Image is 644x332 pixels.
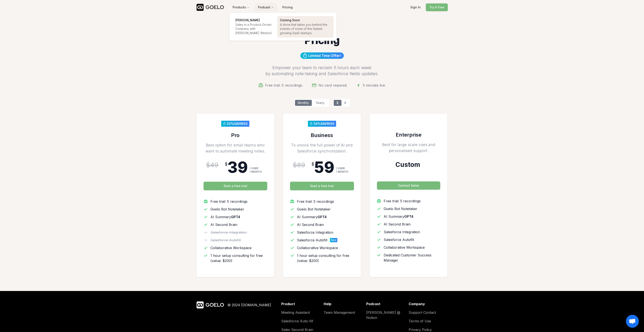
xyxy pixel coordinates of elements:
span: AI Summary [297,214,327,219]
div: GOELO [205,302,224,308]
button: Pricing [279,3,296,11]
div: Product [281,301,320,306]
button: Try It Free [426,3,448,11]
button: Start a free trial [290,182,354,190]
a: Meeting Assistant [281,310,320,315]
a: GOELO [196,301,224,309]
div: [PERSON_NAME] [235,19,272,22]
span: Dedicated Customer Success Manager [384,253,441,263]
span: / MONTH [250,170,262,174]
a: [PERSON_NAME]Sales in a Product-Driven Company with [PERSON_NAME] (Notion) [233,16,275,38]
h3: Business [290,132,354,139]
span: New [330,238,337,242]
button: Products [229,3,253,11]
span: Salesforce Autofill [384,237,414,242]
button: Sign In [407,3,424,11]
span: Limited Time Offer! [308,53,341,58]
span: Collaborative Workspace [384,245,425,250]
h1: Pricing [196,35,448,46]
span: AI Second Brain [210,222,237,227]
a: Support Contact [409,310,448,315]
div: $ [311,161,314,174]
span: GPT4 [318,215,327,219]
a: GOELO [196,4,227,11]
span: 39 [227,161,248,174]
span: Goelo Bot Notetaker [384,206,417,211]
div: $ [225,161,227,174]
span: Collaborative Workspace [210,245,252,250]
img: Goelo Logo [196,4,204,11]
div: Company [409,301,448,306]
div: 5 minutes live. [363,83,386,88]
span: Salesforce Autofill [297,238,327,243]
p: Sales in a Product-Driven Company with [PERSON_NAME] (Notion) [235,23,272,35]
a: Ouvrir le chat [626,315,639,328]
div: No card required. [318,83,347,88]
div: Podcast [366,301,405,306]
span: / USER [336,167,348,170]
span: GPT4 [231,215,240,219]
button: Podcast [255,3,277,11]
span: Salesforce Integration [297,230,333,235]
span: Free trial: 5 recordings [210,199,247,204]
span: 1 hour setup consulting for free (value: $200) [210,253,267,263]
span: / USER [250,167,262,170]
div: $ [334,100,341,106]
a: Start a free trial [290,182,354,199]
span: 1 hour setup consulting for free (value: $200) [297,253,354,263]
span: Custom [395,161,420,168]
img: Goelo Logo [196,301,204,309]
a: Salesforce Auto-fill [281,318,320,324]
nav: Main [229,3,277,11]
span: Salesforce Autofill [210,238,241,243]
div: Best option for small teams who want to automate meeting notes. [204,142,267,154]
span: / MONTH [336,170,348,174]
span: Goelo Bot Notetaker [297,207,331,212]
h3: Enterprise [377,131,441,138]
span: $ 89 [293,161,305,169]
span: AI Summary [384,214,413,219]
span: AI Second Brain [384,222,411,227]
span: Salesforce Integration [384,229,420,235]
span: Salesforce Integration [210,230,247,235]
span: AI Second Brain [297,222,324,227]
button: Contact Sales [377,181,441,190]
a: [PERSON_NAME] @ Notion [366,310,405,320]
div: Free trial: 5 recordings. [265,83,303,88]
a: Coming SoonA show that takes you behind the scenes of some of the fastest growing SaaS startups. [277,16,334,38]
div: GOELO [205,4,224,11]
a: Team Management [324,310,363,315]
h3: Pro [204,132,267,139]
span: GPT4 [404,214,413,219]
div: © 2024 [DOMAIN_NAME] [227,302,271,308]
div: 20% SAVINGS [227,122,248,126]
div: Empower your team to reclaim 5 hours each week by automating note-taking and Salesforce fields up... [196,65,448,77]
span: Free trial: 5 recordings [384,198,421,204]
div: Yearly [312,100,329,106]
button: Start a free trial [204,182,267,190]
span: Goelo Bot Notetaker [210,207,244,212]
div: Podcast [229,13,337,41]
div: Monthly [295,100,312,106]
div: Best for large scale uses and personalised support. [377,142,441,154]
div: To unlock the full power of AI and Salesforce synchronization. [290,142,354,154]
div: Coming Soon [280,19,331,22]
a: Start a free trial [204,182,267,199]
span: Free trial: 5 recordings [297,199,334,204]
span: 59 [314,161,334,174]
span: Collaborative Workspace [297,245,338,250]
div: 34% SAVINGS [314,122,334,126]
p: A show that takes you behind the scenes of some of the fastest growing SaaS startups. [280,23,331,35]
span: $ 49 [206,161,218,169]
div: € [341,100,349,106]
a: Terms of Use [409,318,448,324]
div: Help [324,301,363,306]
span: AI Summary [210,214,240,219]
